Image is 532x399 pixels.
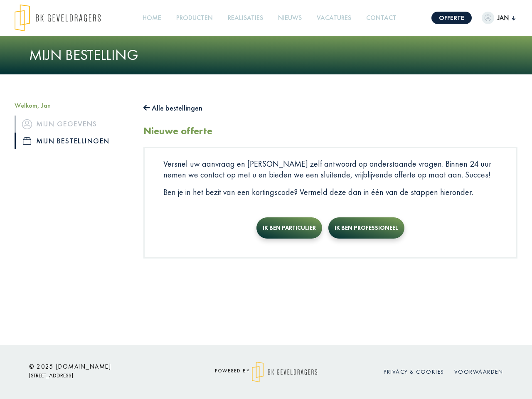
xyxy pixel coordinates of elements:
[139,9,165,27] a: Home
[143,125,212,137] h2: Nieuwe offerte
[224,9,266,27] a: Realisaties
[15,116,131,132] a: iconMijn gegevens
[252,362,317,382] img: logo
[313,9,355,27] a: Vacatures
[163,187,498,197] p: Ben je in het bezit van een kortingscode? Vermeld deze dan in één van de stappen hieronder.
[431,12,472,24] a: Offerte
[143,101,202,115] button: Alle bestellingen
[173,9,216,27] a: Producten
[275,9,305,27] a: Nieuws
[256,217,322,239] button: Ik ben particulier
[15,4,101,32] img: logo
[22,119,32,129] img: icon
[29,363,179,370] h6: © 2025 [DOMAIN_NAME]
[191,362,341,382] div: powered by
[328,217,404,239] button: Ik ben professioneel
[384,368,444,375] a: Privacy & cookies
[29,46,503,64] h1: Mijn bestelling
[15,101,131,109] h5: Welkom, Jan
[482,12,515,24] button: Jan
[363,9,400,27] a: Contact
[15,133,131,149] a: iconMijn bestellingen
[29,370,179,381] p: [STREET_ADDRESS]
[23,137,31,145] img: icon
[163,158,498,180] p: Versnel uw aanvraag en [PERSON_NAME] zelf antwoord op onderstaande vragen. Binnen 24 uur nemen we...
[494,13,512,23] span: Jan
[482,12,494,24] img: dummypic.png
[454,368,503,375] a: Voorwaarden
